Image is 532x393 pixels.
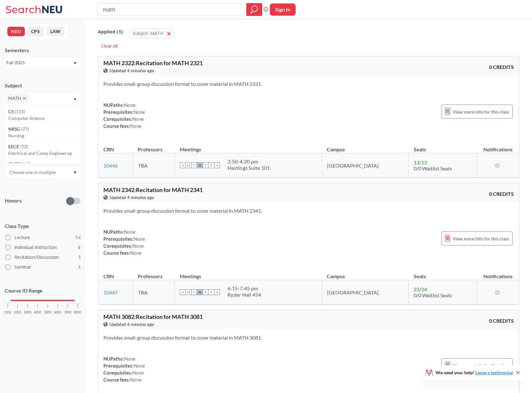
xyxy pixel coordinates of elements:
input: Choose one or multiple [6,169,60,176]
th: Seats [409,140,477,153]
th: Campus [322,266,408,280]
p: Electrical and Comp Engineerng [8,150,80,156]
span: 3 [78,264,80,271]
div: NUPaths: Prerequisites: Corequisites: Course fees: [103,101,145,129]
span: ( 72 ) [20,144,28,149]
p: Computer Science [8,115,80,121]
div: MATHX to remove pillDropdown arrowCS(115)Computer ScienceNRSG(77)NursingEECE(72)Electrical and Co... [5,93,80,106]
span: MATH 2342 : Recitation for MATH 2341 [103,186,203,193]
span: S [214,289,220,295]
span: F [208,289,214,295]
span: 8000 [74,311,81,314]
span: 4000 [34,311,41,314]
span: 13 / 13 [414,159,427,165]
th: Professors [133,266,174,280]
span: None [130,123,142,129]
span: None [130,250,142,256]
label: Seminar [5,263,80,271]
label: Lecture [5,233,80,242]
th: Notifications [477,140,519,153]
span: None [132,116,144,122]
span: None [132,370,144,376]
span: View more info for this class [453,235,509,243]
span: MATH 3082 : Recitation for MATH 3081 [103,313,203,320]
span: T [203,162,208,168]
svg: Dropdown arrow [73,171,77,174]
span: Updated 4 minutes ago [109,194,154,201]
span: Applied ( 1 ): [98,28,124,35]
span: ( 115 ) [15,109,25,114]
span: S [214,162,220,168]
span: S [180,289,185,295]
span: 1000 [4,311,11,314]
p: Nursing [8,133,80,139]
span: 2000 [14,311,21,314]
th: Campus [322,140,408,153]
th: Professors [133,140,174,153]
span: T [191,162,197,168]
span: MATHX to remove pill [6,94,28,102]
svg: magnifying glass [250,5,258,14]
td: [GEOGRAPHIC_DATA] [322,280,408,305]
div: Clear All [98,41,121,51]
span: CS [8,108,15,115]
div: Fall 2025Dropdown arrow [5,58,80,68]
td: [GEOGRAPHIC_DATA] [322,153,408,178]
th: Seats [409,266,477,280]
span: M [185,162,191,168]
span: W [197,289,203,295]
a: Leave a testimonial [475,370,513,375]
p: Honors [5,197,22,204]
th: Meetings [175,266,322,280]
span: MATH 2322 : Recitation for MATH 2321 [103,59,203,66]
span: 7000 [64,311,72,314]
span: View more info for this class [453,108,509,116]
span: None [124,102,136,108]
span: None [134,363,145,369]
span: 54 [75,234,80,241]
span: T [191,289,197,295]
span: 3000 [24,311,31,314]
span: 8 [78,244,80,251]
span: None [132,243,144,249]
input: Class, professor, course number, "phrase" [102,4,242,15]
a: 10447 [103,289,118,295]
span: 0 CREDITS [489,190,514,197]
span: W [197,162,203,168]
span: None [124,356,136,362]
span: Class Type [5,223,80,230]
span: 0/0 Waitlist Seats [414,165,452,171]
td: TBA [133,280,174,305]
span: NRSG [8,126,21,133]
div: NUPaths: Prerequisites: Corequisites: Course fees: [103,355,145,383]
svg: Dropdown arrow [73,62,77,65]
span: None [130,377,142,383]
span: 0 CREDITS [489,317,514,324]
span: Updated 4 minutes ago [109,321,154,328]
section: Provides small-group discussion format to cover material in MATH 2341. [103,207,514,214]
div: Ryder Hall 454 [227,292,261,298]
button: Subject: MATH [129,29,173,38]
span: None [134,109,145,115]
div: Semesters [5,47,80,54]
span: 6000 [54,311,61,314]
div: Hastings Suite 101 [227,165,270,171]
span: F [208,162,214,168]
span: View more info for this class [453,362,509,369]
a: 10446 [103,162,118,169]
div: Subject [5,82,80,89]
span: 3 [78,254,80,261]
span: T [203,289,208,295]
div: CRN [103,273,114,280]
span: None [134,236,145,242]
div: Fall 2025 [6,59,73,66]
span: ( 69 ) [23,161,31,167]
button: CPS [27,27,44,36]
button: Sign In [270,3,296,16]
svg: X to remove pill [23,97,26,100]
span: 5000 [44,311,52,314]
button: NEU [7,27,25,36]
th: Meetings [175,140,322,153]
td: TBA [133,153,174,178]
section: Provides small-group discussion format to cover material in MATH 3081. [103,334,514,341]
